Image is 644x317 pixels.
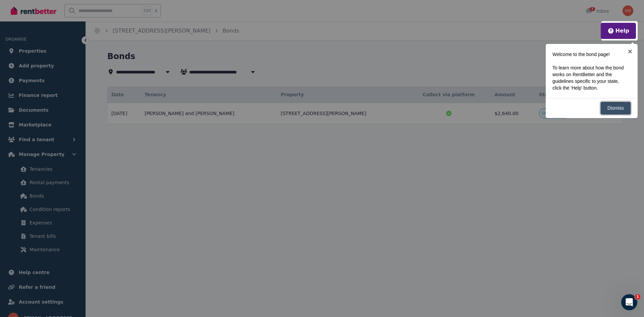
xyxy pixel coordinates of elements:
[552,64,627,91] p: To learn more about how the bond works on RentBetter and the guidelines specific to your state, c...
[607,27,629,35] button: Help
[623,44,638,59] a: ×
[600,102,631,115] a: Dismiss
[635,294,640,300] span: 1
[621,294,637,310] iframe: Intercom live chat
